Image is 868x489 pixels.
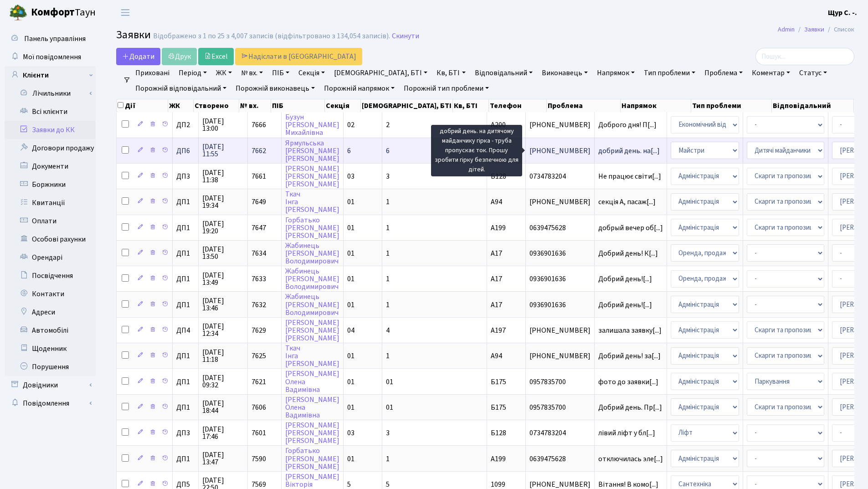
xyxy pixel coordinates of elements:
[117,99,168,112] th: Дії
[529,301,591,309] span: 0936901636
[285,138,339,164] a: Ярмульська[PERSON_NAME][PERSON_NAME]
[347,351,354,361] span: 01
[252,274,266,284] span: 7633
[491,248,502,258] span: А17
[31,5,75,20] b: Комфорт
[491,223,506,233] span: А199
[491,197,502,207] span: А94
[5,175,96,194] a: Боржники
[772,99,854,112] th: Відповідальний
[176,455,195,463] span: ДП1
[176,301,195,309] span: ДП1
[285,189,339,215] a: ТкачІнга[PERSON_NAME]
[114,5,137,20] button: Переключити навігацію
[491,171,506,181] span: Б128
[176,173,195,180] span: ДП3
[5,248,96,267] a: Орендарі
[529,352,591,360] span: [PHONE_NUMBER]
[538,65,591,81] a: Виконавець
[598,146,660,156] span: добрий день. на[...]
[386,454,390,464] span: 1
[31,5,96,21] span: Таун
[691,99,772,112] th: Тип проблеми
[252,300,266,310] span: 7632
[347,197,354,207] span: 01
[116,48,160,65] a: Додати
[491,351,502,361] span: А94
[598,325,662,335] span: залишала заявку[...]
[285,112,339,138] a: Бузун[PERSON_NAME]Михайлівна
[285,241,339,266] a: Жабинець[PERSON_NAME]Володимирович
[122,51,154,62] span: Додати
[755,48,854,65] input: Пошук...
[386,248,390,258] span: 1
[5,121,96,139] a: Заявки до КК
[386,146,390,156] span: 6
[347,274,354,284] span: 01
[202,451,244,466] span: [DATE] 13:47
[202,297,244,312] span: [DATE] 13:46
[295,65,329,81] a: Секція
[168,99,194,112] th: ЖК
[252,351,266,361] span: 7625
[824,25,854,35] li: Список
[202,143,244,158] span: [DATE] 11:55
[598,300,652,310] span: Добрий день![...]
[237,65,267,81] a: № вх.
[593,65,638,81] a: Напрямок
[491,300,502,310] span: А17
[598,197,656,207] span: секція А, пасаж[...]
[5,48,96,66] a: Мої повідомлення
[491,274,502,284] span: А17
[285,369,339,395] a: [PERSON_NAME]ОленаВадимівна
[828,7,857,18] a: Щур С. -.
[5,194,96,212] a: Квитанції
[347,325,354,335] span: 04
[529,224,591,232] span: 0639475628
[598,223,663,233] span: добрый вечер об[...]
[828,8,857,18] b: Щур С. -.
[5,285,96,303] a: Контакти
[347,402,354,412] span: 01
[386,402,393,412] span: 01
[5,157,96,175] a: Документи
[804,25,824,34] a: Заявки
[194,99,239,112] th: Створено
[347,120,354,130] span: 02
[400,81,493,96] a: Порожній тип проблеми
[176,121,195,129] span: ДП2
[5,321,96,340] a: Автомобілі
[202,118,244,132] span: [DATE] 13:00
[325,99,361,112] th: Секція
[598,351,661,361] span: Добрий день! за[...]
[748,65,794,81] a: Коментар
[386,171,390,181] span: 3
[598,274,652,284] span: Добрий день![...]
[529,481,591,488] span: [PHONE_NUMBER]
[252,248,266,258] span: 7634
[202,246,244,260] span: [DATE] 13:50
[5,340,96,358] a: Щоденник
[153,32,390,41] div: Відображено з 1 по 25 з 4,007 записів (відфільтровано з 134,054 записів).
[23,52,81,62] span: Мої повідомлення
[5,303,96,321] a: Адреси
[5,103,96,121] a: Всі клієнти
[252,428,266,438] span: 7601
[176,481,195,488] span: ДП5
[320,81,398,96] a: Порожній напрямок
[386,120,390,130] span: 2
[491,120,506,130] span: А200
[10,84,96,103] a: Лічильники
[796,65,831,81] a: Статус
[433,65,469,81] a: Кв, БТІ
[252,377,266,387] span: 7621
[5,230,96,248] a: Особові рахунки
[598,248,658,258] span: Добрий день! К[...]
[529,455,591,463] span: 0639475628
[330,65,431,81] a: [DEMOGRAPHIC_DATA], БТІ
[252,223,266,233] span: 7647
[202,349,244,363] span: [DATE] 11:18
[202,400,244,414] span: [DATE] 18:44
[176,352,195,360] span: ДП1
[347,146,351,156] span: 6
